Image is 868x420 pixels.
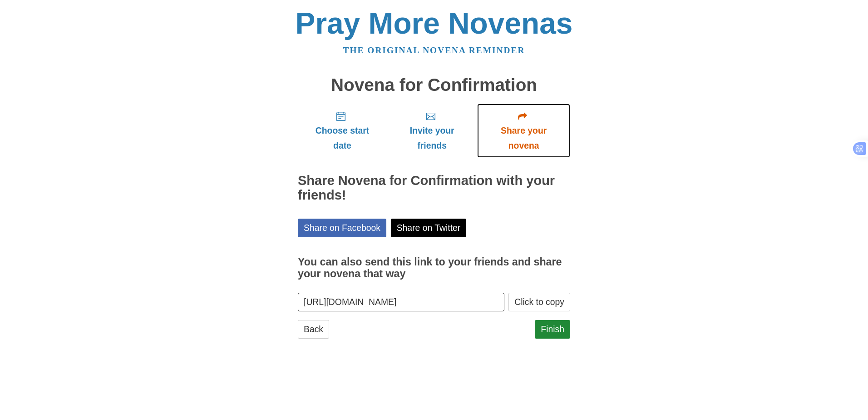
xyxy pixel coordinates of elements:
[298,256,570,280] h3: You can also send this link to your friends and share your novena that way
[486,123,561,153] span: Share your novena
[298,104,387,158] a: Choose start date
[343,45,525,55] a: The original novena reminder
[296,6,573,40] a: Pray More Novenas
[298,174,570,203] h2: Share Novena for Confirmation with your friends!
[307,123,378,153] span: Choose start date
[396,123,468,153] span: Invite your friends
[391,219,467,237] a: Share on Twitter
[387,104,477,158] a: Invite your friends
[298,219,386,237] a: Share on Facebook
[298,75,570,95] h1: Novena for Confirmation
[535,320,570,339] a: Finish
[298,320,329,339] a: Back
[477,104,570,158] a: Share your novena
[508,293,570,311] button: Click to copy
